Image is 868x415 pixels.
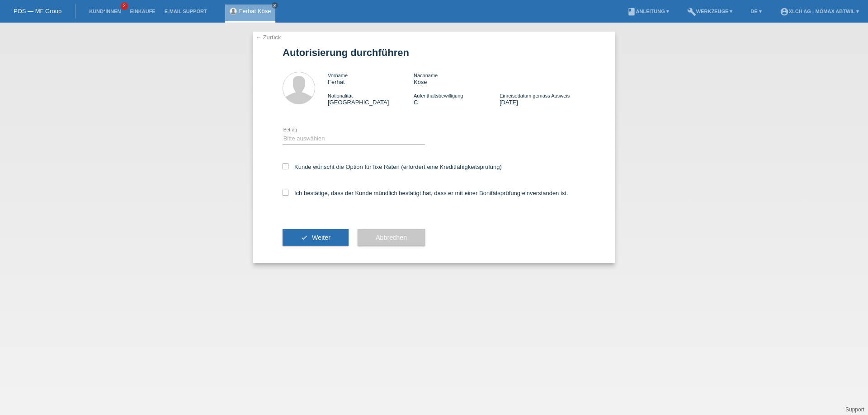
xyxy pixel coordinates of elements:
span: Abbrechen [376,234,407,241]
a: Support [845,406,864,413]
span: Aufenthaltsbewilligung [414,93,463,98]
a: Kund*innen [85,9,125,14]
i: close [273,3,277,8]
div: C [414,92,500,106]
h1: Autorisierung durchführen [283,47,585,58]
a: E-Mail Support [160,9,212,14]
span: Weiter [312,234,330,241]
i: check [301,234,308,241]
i: account_circle [780,7,789,16]
a: bookAnleitung ▾ [623,9,674,14]
span: Nachname [414,73,438,78]
button: check Weiter [283,229,349,246]
i: build [687,7,696,16]
i: book [627,7,636,16]
a: close [272,2,278,9]
a: ← Zurück [255,34,281,41]
a: account_circleXLCH AG - Mömax Abtwil ▾ [775,9,863,14]
a: Einkäufe [125,9,160,14]
a: Ferhat Köse [239,8,271,14]
div: Köse [414,72,500,85]
a: buildWerkzeuge ▾ [683,9,737,14]
a: DE ▾ [746,9,766,14]
label: Ich bestätige, dass der Kunde mündlich bestätigt hat, dass er mit einer Bonitätsprüfung einversta... [283,190,568,196]
label: Kunde wünscht die Option für fixe Raten (erfordert eine Kreditfähigkeitsprüfung) [283,163,502,170]
div: Ferhat [328,72,414,85]
span: Vorname [328,73,348,78]
div: [DATE] [500,92,585,106]
span: Nationalität [328,93,353,98]
button: Abbrechen [358,229,425,246]
a: POS — MF Group [14,8,61,14]
span: 2 [121,2,128,10]
div: [GEOGRAPHIC_DATA] [328,92,414,106]
span: Einreisedatum gemäss Ausweis [500,93,570,98]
